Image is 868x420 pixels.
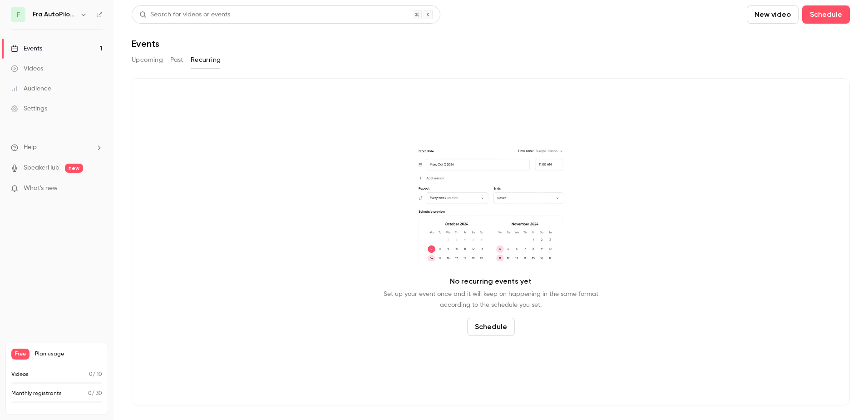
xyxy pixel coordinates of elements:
p: Monthly registrants [11,390,62,398]
span: Help [24,143,37,152]
div: Settings [11,104,47,113]
li: help-dropdown-opener [11,143,103,152]
p: Set up your event once and it will keep on happening in the same format according to the schedule... [384,289,598,310]
span: 0 [88,391,92,396]
button: Upcoming [132,53,163,67]
div: Videos [11,64,43,73]
button: Schedule [802,5,850,24]
p: No recurring events yet [450,276,532,287]
button: Recurring [191,53,221,67]
p: / 30 [88,390,102,398]
span: Free [11,349,30,360]
button: New video [747,5,799,24]
p: Videos [11,370,29,379]
button: Schedule [467,318,515,336]
div: Search for videos or events [139,10,230,20]
h1: Events [132,38,159,49]
button: Past [170,53,183,67]
div: Events [11,44,42,53]
iframe: Noticeable Trigger [92,185,103,193]
h6: Fra AutoPilot til TimeLog [33,10,76,19]
span: 0 [89,372,93,377]
span: F [17,10,20,20]
span: new [65,164,83,173]
span: What's new [24,184,58,193]
span: Plan usage [35,350,102,358]
a: SpeakerHub [24,163,59,173]
div: Audience [11,84,51,93]
p: / 10 [89,370,102,379]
